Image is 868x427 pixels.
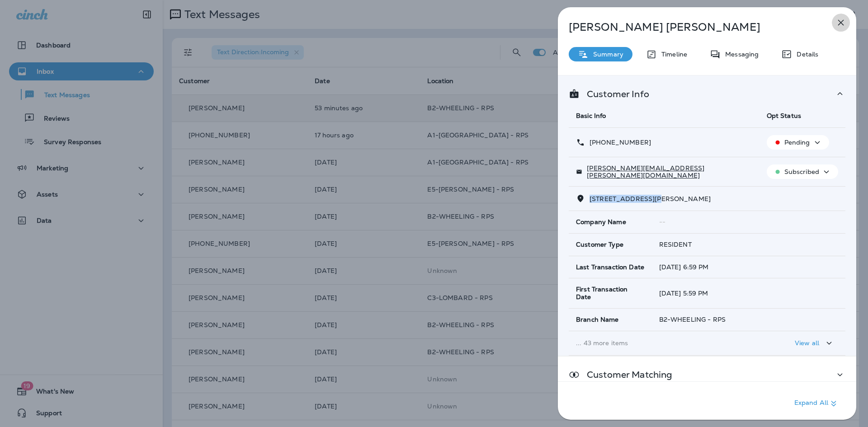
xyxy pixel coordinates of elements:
[791,335,838,352] button: View all
[585,139,651,146] p: [PHONE_NUMBER]
[791,395,843,412] button: Expand All
[589,51,623,58] p: Summary
[582,164,752,179] p: [PERSON_NAME][EMAIL_ADDRESS][PERSON_NAME][DOMAIN_NAME]
[576,339,752,347] p: ... 43 more items
[795,339,819,347] p: View all
[569,21,816,33] p: [PERSON_NAME] [PERSON_NAME]
[794,398,839,409] p: Expand All
[767,135,829,150] button: Pending
[576,218,626,226] span: Company Name
[590,195,711,203] span: [STREET_ADDRESS][PERSON_NAME]
[576,316,619,324] span: Branch Name
[576,286,645,301] span: First Transaction Date
[767,112,801,120] span: Opt Status
[576,241,623,249] span: Customer Type
[580,371,672,378] p: Customer Matching
[659,315,726,324] span: B2-WHEELING - RPS
[576,263,644,271] span: Last Transaction Date
[659,289,708,297] span: [DATE] 5:59 PM
[580,90,649,98] p: Customer Info
[784,139,810,146] p: Pending
[792,51,818,58] p: Details
[657,51,687,58] p: Timeline
[784,168,819,175] p: Subscribed
[659,263,709,271] span: [DATE] 6:59 PM
[659,218,665,226] span: --
[767,164,838,179] button: Subscribed
[576,112,606,120] span: Basic Info
[721,51,759,58] p: Messaging
[659,240,692,249] span: RESIDENT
